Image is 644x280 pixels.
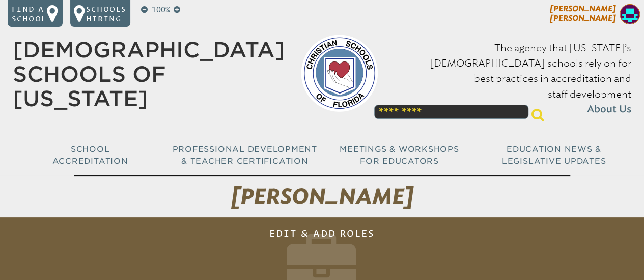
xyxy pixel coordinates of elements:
[502,144,606,166] span: Education News & Legislative Updates
[173,144,317,166] span: Professional Development & Teacher Certification
[150,4,172,16] p: 100%
[550,4,616,23] span: [PERSON_NAME] [PERSON_NAME]
[340,144,459,166] span: Meetings & Workshops for Educators
[231,183,413,209] span: [PERSON_NAME]
[12,4,47,23] p: Find a school
[394,41,631,118] p: The agency that [US_STATE]’s [DEMOGRAPHIC_DATA] schools rely on for best practices in accreditati...
[52,144,128,166] span: School Accreditation
[86,4,127,23] p: Schools Hiring
[301,35,378,112] img: csf-logo-web-colors.png
[587,102,631,117] span: About Us
[13,37,285,111] a: [DEMOGRAPHIC_DATA] Schools of [US_STATE]
[620,4,640,24] img: deda99810b0efe26e815dd78827682cb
